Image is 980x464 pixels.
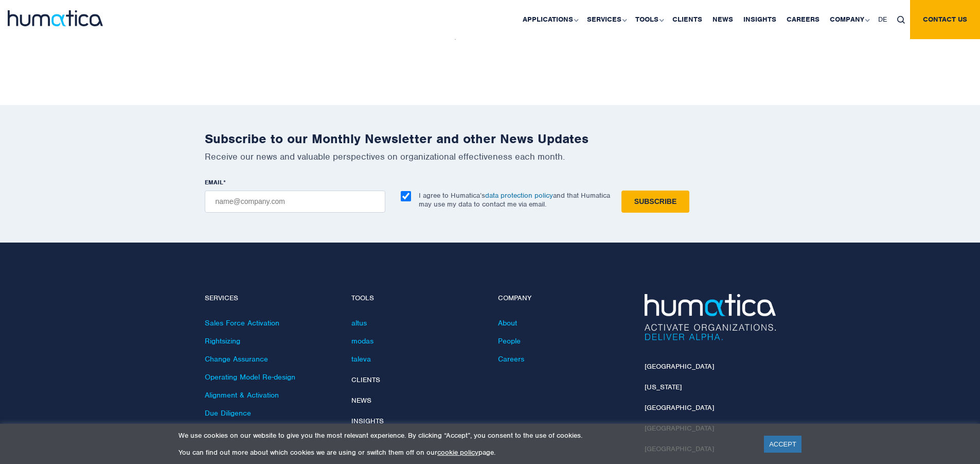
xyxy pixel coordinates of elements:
[205,151,776,162] p: Receive our news and valuable perspectives on organizational effectiveness each month.
[498,336,521,346] a: People
[437,448,478,457] a: cookie policy
[351,375,380,384] a: Clients
[498,294,629,303] h4: Company
[205,131,776,147] h2: Subscribe to our Monthly Newsletter and other News Updates
[645,294,776,340] img: Humatica
[645,383,682,391] a: [US_STATE]
[8,10,103,26] img: logo
[351,318,367,328] a: altus
[419,191,610,209] p: I agree to Humatica’s and that Humatica may use my data to contact me via email.
[351,417,384,425] a: Insights
[878,15,887,24] span: DE
[205,408,251,418] a: Due Diligence
[764,436,801,453] a: ACCEPT
[485,191,553,200] a: data protection policy
[179,448,751,457] p: You can find out more about which cookies we are using or switch them off on our page.
[621,191,689,213] input: Subscribe
[498,318,517,328] a: About
[401,191,411,201] input: I agree to Humatica’sdata protection policyand that Humatica may use my data to contact me via em...
[897,16,905,24] img: search_icon
[205,191,385,213] input: name@company.com
[351,396,371,405] a: News
[645,362,714,371] a: [GEOGRAPHIC_DATA]
[205,318,279,328] a: Sales Force Activation
[205,178,223,186] span: EMAIL
[351,336,373,346] a: modas
[205,372,295,382] a: Operating Model Re-design
[498,354,524,364] a: Careers
[205,390,279,400] a: Alignment & Activation
[205,294,336,303] h4: Services
[205,336,240,346] a: Rightsizing
[645,403,714,412] a: [GEOGRAPHIC_DATA]
[205,354,268,364] a: Change Assurance
[179,431,751,440] p: We use cookies on our website to give you the most relevant experience. By clicking “Accept”, you...
[351,294,483,303] h4: Tools
[351,354,371,364] a: taleva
